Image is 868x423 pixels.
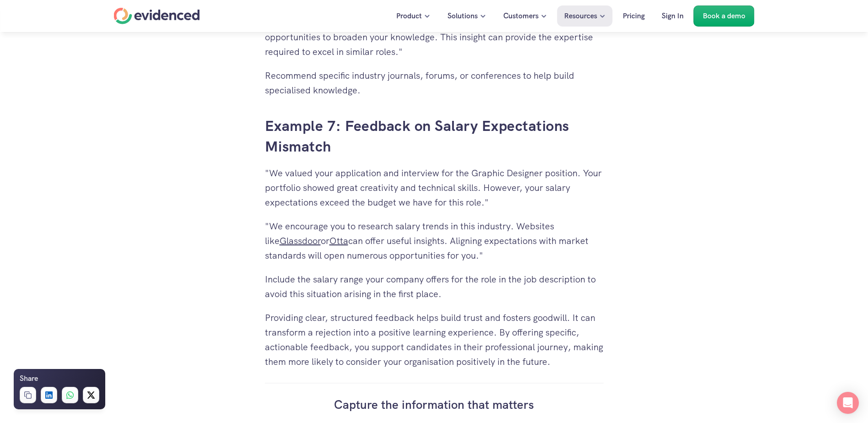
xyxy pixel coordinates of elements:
a: Glassdoor [280,235,321,247]
p: Providing clear, structured feedback helps build trust and fosters goodwill. It can transform a r... [265,310,604,369]
h4: Capture the information that matters [265,396,604,413]
a: Book a demo [694,5,755,27]
a: Home [114,8,200,24]
p: Recommend specific industry journals, forums, or conferences to help build specialised knowledge. [265,68,604,98]
a: Pricing [616,5,652,27]
a: Otta [329,235,348,247]
p: Customers [503,10,539,22]
p: Product [396,10,422,22]
p: "We valued your application and interview for the Graphic Designer position. Your portfolio showe... [265,166,604,210]
div: Open Intercom Messenger [837,392,859,414]
h3: Example 7: Feedback on Salary Expectations Mismatch [265,116,604,157]
p: Solutions [447,10,478,22]
p: Book a demo [703,10,745,22]
p: Pricing [623,10,645,22]
h6: Share [20,373,38,385]
p: "We encourage you to research salary trends in this industry. Websites like or can offer useful i... [265,219,604,263]
a: Sign In [655,5,690,27]
p: Sign In [662,10,684,22]
p: Resources [564,10,597,22]
p: Include the salary range your company offers for the role in the job description to avoid this si... [265,272,604,301]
